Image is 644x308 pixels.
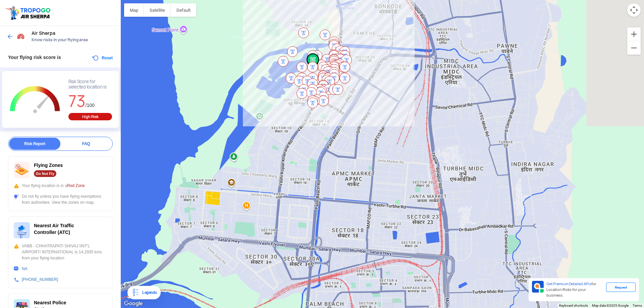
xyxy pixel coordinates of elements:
div: VABB - CHHATRAPATI SHIVAJ IINT'L AIRPORT/ INTERNATIONAL is 14.2935 kms from your flying location [14,243,107,261]
img: ic_tgdronemaps.svg [5,5,53,20]
span: /100 [86,103,95,108]
span: Get Premium Detailed APIs [546,282,591,286]
img: Risk Scores [17,32,25,40]
g: Chart [7,79,63,121]
img: ic_nofly.svg [14,162,30,178]
div: Risk Score for selected location is [68,79,112,90]
img: ic_atc.svg [14,222,30,238]
span: Know risks in your flying area [32,37,114,43]
a: Open this area in Google Maps (opens a new window) [122,299,145,308]
a: NA [22,266,28,271]
button: Map camera controls [627,3,641,17]
div: FAQ [60,138,112,150]
button: Zoom in [627,27,641,41]
img: Legends [131,289,140,297]
img: Google [122,299,145,308]
div: for Location Risks for your business. [544,281,606,299]
img: ic_arrow_back_blue.svg [7,33,13,40]
a: Terms [633,304,642,307]
div: Request [606,283,636,292]
button: Reset [92,54,113,62]
span: Your flying risk score is [8,55,61,60]
div: Do not fly unless you have flying exemptions from authorities. View the zones on map. [14,193,107,205]
span: Map data ©2025 Google [592,304,629,307]
div: High Risk [68,113,112,120]
button: Keyboard shortcuts [559,303,588,308]
span: Red Zone [67,183,85,188]
button: Show satellite imagery [144,3,171,17]
div: Legends [140,289,157,297]
button: Zoom out [627,41,641,55]
span: Air Sherpa [32,30,114,36]
div: Your flying location is in a [14,183,107,189]
span: Flying Zones [34,163,63,168]
div: Do Not Fly [34,170,56,177]
span: Nearest Air Traffic Controller (ATC) [34,223,74,235]
button: Show street map [124,3,144,17]
div: Risk Report [9,138,60,150]
a: [PHONE_NUMBER] [22,277,58,282]
img: Premium APIs [532,281,544,293]
span: 73 [68,90,86,112]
